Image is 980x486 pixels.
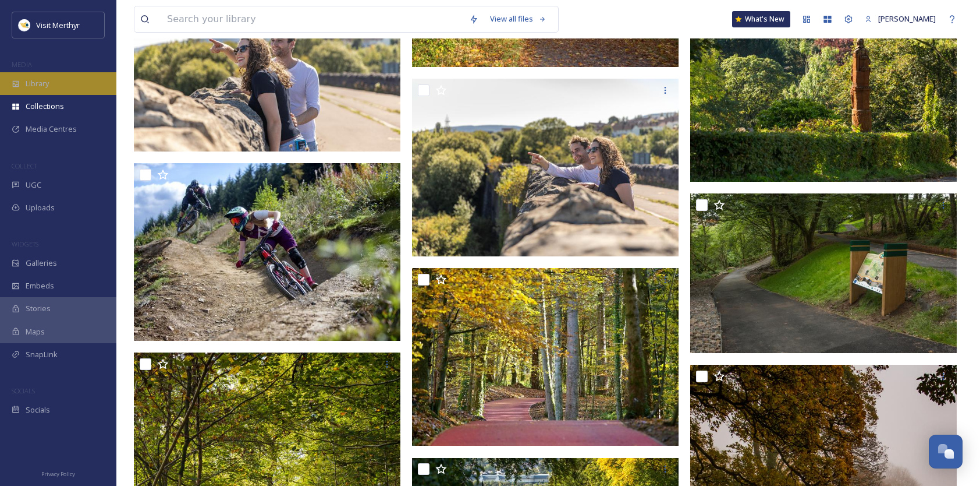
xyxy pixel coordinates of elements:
span: Collections [26,101,64,112]
img: MLAP-1436-0284.jpg [690,193,957,353]
span: Embeds [26,280,54,291]
img: PO_191113_TRAILS_12 (Medium).jpg [412,268,679,446]
span: Media Centres [26,124,77,135]
span: SOCIALS [12,386,35,395]
span: Privacy Policy [41,470,75,478]
span: Socials [26,404,50,415]
span: Library [26,78,49,89]
a: View all files [484,8,552,30]
span: COLLECT [12,161,37,170]
img: AL_BPW_19917046 (Large).JPG [134,163,400,341]
a: [PERSON_NAME] [859,8,942,30]
span: MEDIA [12,60,32,69]
button: Open Chat [929,435,963,469]
span: Uploads [26,202,55,213]
span: Galleries [26,258,57,269]
span: UGC [26,179,41,191]
span: WIDGETS [12,240,38,248]
img: SouthernWales-HeroImagery-Merthyr-32.jpg [412,79,679,257]
span: Maps [26,326,45,337]
img: download.jpeg [19,19,30,31]
input: Search your library [161,6,463,32]
span: [PERSON_NAME] [878,13,936,24]
span: SnapLink [26,349,58,360]
span: Stories [26,303,51,314]
a: What's New [732,11,790,27]
a: Privacy Policy [41,466,75,480]
span: Visit Merthyr [36,20,80,30]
